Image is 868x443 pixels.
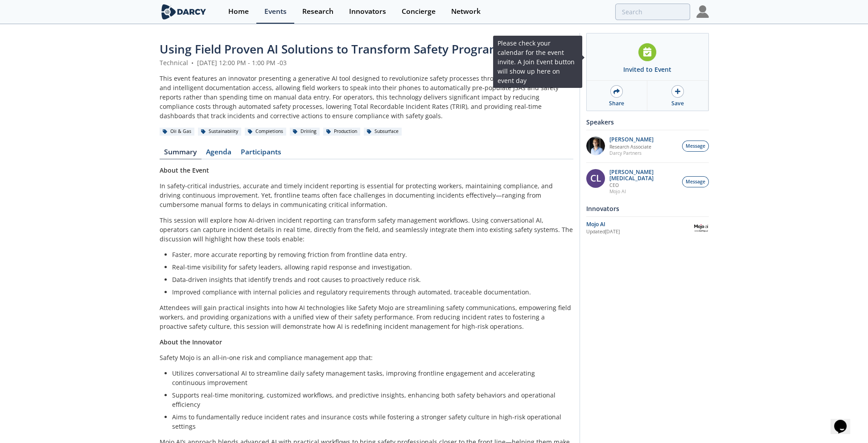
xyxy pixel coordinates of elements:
[349,8,386,15] div: Innovators
[609,150,654,156] p: Darcy Partners
[609,188,677,195] p: Mojo AI
[609,169,677,182] p: [PERSON_NAME][MEDICAL_DATA]
[160,166,209,174] strong: About the Event
[623,65,671,74] div: Invited to Event
[236,149,286,159] a: Participants
[451,8,481,15] div: Network
[190,58,195,67] span: •
[609,144,654,150] p: Research Associate
[586,201,709,216] div: Innovators
[290,128,320,136] div: Drilling
[245,128,287,136] div: Completions
[586,137,605,155] img: 1EXUV5ipS3aUf9wnAL7U
[160,149,202,159] a: Summary
[586,220,709,236] a: Mojo AI Updated[DATE] Mojo AI
[172,412,567,431] li: Aims to fundamentally reduce incident rates and insurance costs while fostering a stronger safety...
[160,303,573,331] p: Attendees will gain practical insights into how AI technologies like Safety Mojo are streamlining...
[160,181,573,209] p: In safety-critical industries, accurate and timely incident reporting is essential for protecting...
[682,176,709,187] button: Message
[586,228,693,236] div: Updated [DATE]
[228,8,249,15] div: Home
[402,8,436,15] div: Concierge
[172,262,567,272] li: Real-time visibility for safety leaders, allowing rapid response and investigation.
[686,178,705,186] span: Message
[831,407,859,434] iframe: chat widget
[671,99,684,108] div: Save
[172,287,567,297] li: Improved compliance with internal policies and regulatory requirements through automated, traceab...
[172,250,567,259] li: Faster, more accurate reporting by removing friction from frontline data entry.
[302,8,333,15] div: Research
[202,149,236,159] a: Agenda
[172,275,567,284] li: Data-driven insights that identify trends and root causes to proactively reduce risk.
[160,58,573,67] div: Technical [DATE] 12:00 PM - 1:00 PM -03
[172,368,567,387] li: Utilizes conversational AI to streamline daily safety management tasks, improving frontline engag...
[586,114,709,130] div: Speakers
[160,338,222,346] strong: About the Innovator
[693,220,709,236] img: Mojo AI
[160,41,506,57] span: Using Field Proven AI Solutions to Transform Safety Programs
[615,4,690,20] input: Advanced Search
[609,99,624,108] div: Share
[160,353,573,362] p: Safety Mojo is an all‑in‑one risk and compliance management app that:
[172,390,567,409] li: Supports real-time monitoring, customized workflows, and predictive insights, enhancing both safe...
[160,128,195,136] div: Oil & Gas
[586,169,605,188] div: CL
[323,128,361,136] div: Production
[160,215,573,244] p: This session will explore how AI-driven incident reporting can transform safety management workfl...
[686,143,705,150] span: Message
[264,8,287,15] div: Events
[696,5,709,18] img: Profile
[160,4,208,20] img: logo-wide.svg
[364,128,402,136] div: Subsurface
[682,141,709,152] button: Message
[609,137,654,143] p: [PERSON_NAME]
[609,182,677,188] p: CEO
[198,128,242,136] div: Sustainability
[160,74,573,120] div: This event features an innovator presenting a generative AI tool designed to revolutionize safety...
[586,220,693,228] div: Mojo AI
